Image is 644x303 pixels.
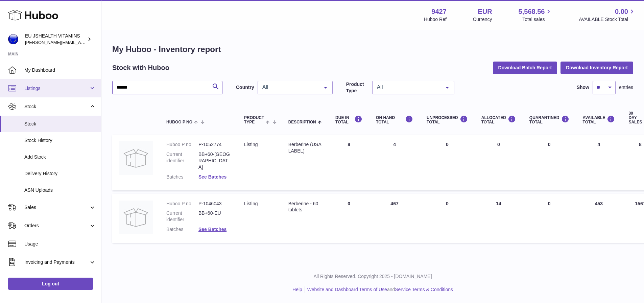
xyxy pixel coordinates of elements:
[579,7,636,23] a: 0.00 AVAILABLE Stock Total
[24,170,96,177] span: Delivery History
[198,227,226,232] a: See Batches
[244,116,264,124] span: Product Type
[519,7,545,16] span: 5,568.56
[8,278,93,290] a: Log out
[375,84,440,91] span: All
[244,201,258,206] span: listing
[473,16,492,23] div: Currency
[478,7,492,16] strong: EUR
[119,141,153,175] img: product image
[369,194,420,243] td: 467
[24,259,89,265] span: Invoicing and Payments
[166,210,198,223] dt: Current identifier
[198,151,231,170] dd: BB+60-[GEOGRAPHIC_DATA]
[369,135,420,190] td: 4
[475,194,523,243] td: 14
[25,33,86,46] div: EU JSHEALTH VITAMINS
[24,67,96,73] span: My Dashboard
[198,201,231,207] dd: P-1046043
[548,142,551,147] span: 0
[24,121,96,127] span: Stock
[112,63,169,72] h2: Stock with Huboo
[560,62,633,74] button: Download Inventory Report
[166,201,198,207] dt: Huboo P no
[522,16,552,23] span: Total sales
[493,62,557,74] button: Download Batch Report
[529,115,569,124] div: QUARANTINED Total
[198,141,231,148] dd: P-1052774
[24,223,89,229] span: Orders
[427,115,468,124] div: UNPROCESSED Total
[24,241,96,247] span: Usage
[475,135,523,190] td: 0
[24,154,96,160] span: Add Stock
[619,84,633,91] span: entries
[307,287,387,292] a: Website and Dashboard Terms of Use
[577,84,589,91] label: Show
[8,34,18,44] img: laura@jessicasepel.com
[24,103,89,110] span: Stock
[420,194,475,243] td: 0
[244,142,258,147] span: listing
[576,135,622,190] td: 4
[346,81,369,94] label: Product Type
[107,273,639,280] p: All Rights Reserved. Copyright 2025 - [DOMAIN_NAME]
[579,16,636,23] span: AVAILABLE Stock Total
[261,84,319,91] span: All
[112,44,633,55] h1: My Huboo - Inventory report
[519,7,553,23] a: 5,568.56 Total sales
[24,137,96,144] span: Stock History
[576,194,622,243] td: 453
[395,287,453,292] a: Service Terms & Conditions
[420,135,475,190] td: 0
[119,201,153,234] img: product image
[329,135,369,190] td: 8
[25,40,136,45] span: [PERSON_NAME][EMAIL_ADDRESS][DOMAIN_NAME]
[24,204,89,211] span: Sales
[424,16,447,23] div: Huboo Ref
[481,115,516,124] div: ALLOCATED Total
[335,115,362,124] div: DUE IN TOTAL
[166,141,198,148] dt: Huboo P no
[583,115,615,124] div: AVAILABLE Total
[329,194,369,243] td: 0
[166,120,192,124] span: Huboo P no
[236,84,254,91] label: Country
[24,85,89,92] span: Listings
[166,174,198,180] dt: Batches
[166,151,198,170] dt: Current identifier
[305,286,453,293] li: and
[166,226,198,233] dt: Batches
[198,174,226,180] a: See Batches
[292,287,302,292] a: Help
[288,120,316,124] span: Description
[431,7,447,16] strong: 9427
[615,7,628,16] span: 0.00
[376,115,413,124] div: ON HAND Total
[288,141,322,154] div: Berberine (USA LABEL)
[548,201,551,206] span: 0
[24,187,96,193] span: ASN Uploads
[288,201,322,213] div: Berberine - 60 tablets
[198,210,231,223] dd: BB+60-EU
